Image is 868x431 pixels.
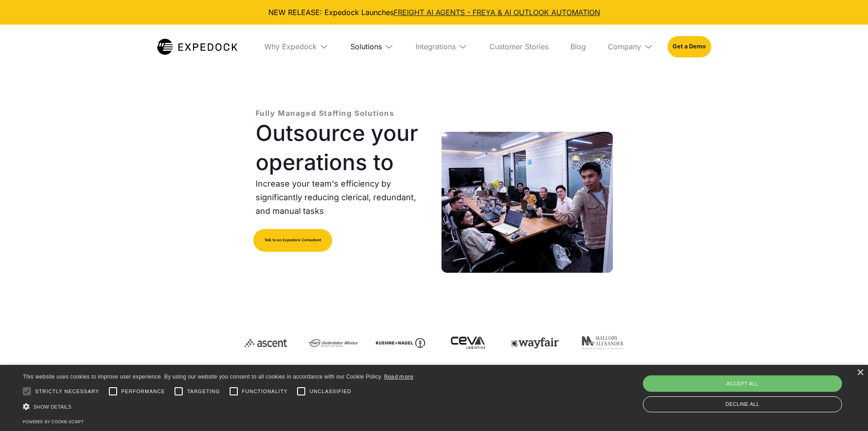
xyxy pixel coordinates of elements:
span: Unclassified [309,388,351,395]
div: Company [601,25,660,68]
a: Read more [384,373,414,380]
div: Solutions [343,25,401,68]
a: Get a Demo [668,36,711,57]
div: Why Expedock [264,42,317,51]
span: Functionality [242,388,288,395]
span: Performance [121,388,165,395]
div: Integrations [408,25,475,68]
span: Strictly necessary [35,388,99,395]
div: NEW RELEASE: Expedock Launches [7,7,861,17]
h1: Outsource your operations to [256,119,427,177]
div: Integrations [416,42,456,51]
a: Blog [563,25,593,68]
p: Increase your team's efficiency by significantly reducing clerical, redundant, and manual tasks [256,177,427,218]
div: Accept all [643,375,842,392]
p: Fully Managed Staffing Solutions [256,108,395,119]
a: Powered by cookie-script [23,419,84,424]
span: Targeting [187,388,220,395]
div: Show details [23,402,414,411]
div: Decline all [643,396,842,412]
div: Why Expedock [257,25,336,68]
div: Solutions [350,42,382,51]
span: Show details [33,404,72,410]
a: Customer Stories [482,25,556,68]
iframe: Chat Widget [716,332,868,431]
a: Talk to an Expedock Consultant [253,229,332,252]
span: This website uses cookies to improve user experience. By using our website you consent to all coo... [23,374,382,380]
div: チャットウィジェット [716,332,868,431]
div: Company [608,42,641,51]
a: FREIGHT AI AGENTS - FREYA & AI OUTLOOK AUTOMATION [394,8,600,17]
